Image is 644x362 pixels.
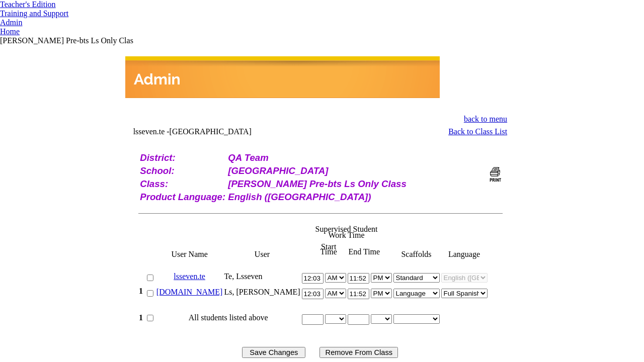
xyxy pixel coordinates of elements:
td: Language [441,220,489,260]
b: Product Language: [140,192,225,202]
img: teacher_arrow.png [56,3,61,7]
b: 1 [139,287,143,295]
a: [DOMAIN_NAME] [156,288,223,296]
b: District: [140,152,176,163]
b: Class: [140,178,168,189]
a: Back to Class List [448,127,507,136]
td: Start Time [311,242,346,257]
td: End Time [347,242,382,257]
td: User Name [156,220,224,260]
input: Use this button to remove the selected users from your class list. [319,347,398,358]
a: back to menu [464,115,507,123]
td: User [223,220,301,260]
td: QA Team [227,152,486,164]
td: lsseven.te - [133,127,363,136]
img: header [125,56,440,98]
span: Te, Lsseven [224,272,262,281]
td: All students listed above [156,312,301,327]
td: [GEOGRAPHIC_DATA] [227,165,486,177]
img: print_bw_off.gif [489,166,502,182]
b: School: [140,165,174,176]
td: Ls, [PERSON_NAME] [223,286,301,302]
a: lsseven.te [174,272,205,281]
b: 1 [139,313,143,322]
td: Supervised Student Work Time [311,224,381,241]
nobr: [GEOGRAPHIC_DATA] [170,127,252,136]
td: [PERSON_NAME] Pre-bts Ls Only Class [227,178,486,190]
td: Scaffolds [393,220,441,260]
input: Save Changes [242,347,305,358]
td: English ([GEOGRAPHIC_DATA]) [227,191,486,203]
img: teacher_arrow_small.png [68,13,72,16]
